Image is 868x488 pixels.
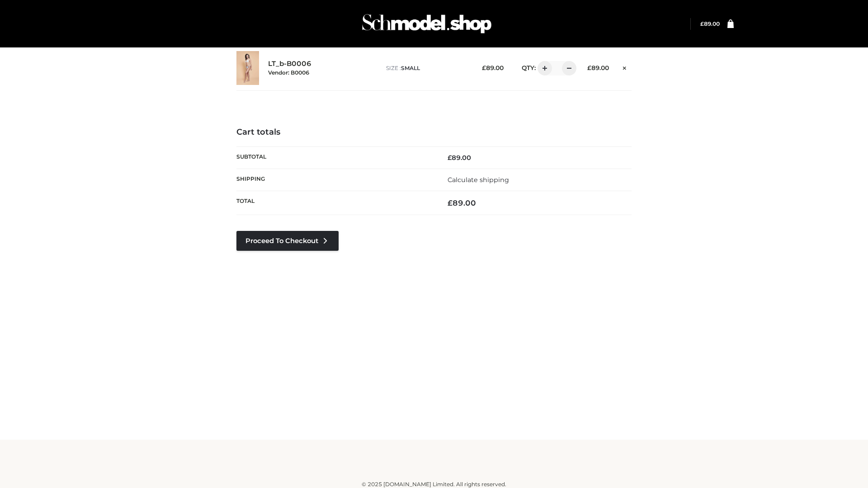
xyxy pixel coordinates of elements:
small: Vendor: B0006 [268,69,309,76]
bdi: 89.00 [448,198,476,207]
bdi: 89.00 [587,64,609,71]
th: Shipping [236,169,434,191]
bdi: 89.00 [482,64,504,71]
a: Remove this item [618,61,632,73]
a: Proceed to Checkout [236,231,339,251]
span: SMALL [401,65,420,71]
img: Schmodel Admin 964 [359,6,495,42]
p: size : [386,64,468,72]
bdi: 89.00 [448,154,471,162]
a: Calculate shipping [448,176,509,184]
bdi: 89.00 [700,20,720,27]
div: QTY: [513,61,573,75]
a: LT_b-B0006 [268,60,311,68]
span: £ [700,20,704,27]
span: £ [448,198,453,207]
th: Subtotal [236,146,434,169]
span: £ [587,64,591,71]
h4: Cart totals [236,127,632,137]
span: £ [482,64,486,71]
th: Total [236,191,434,215]
span: £ [448,154,452,162]
img: LT_b-B0006 - SMALL [236,51,259,85]
a: £89.00 [700,20,720,27]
